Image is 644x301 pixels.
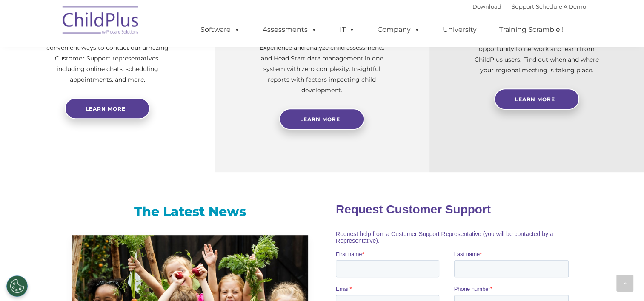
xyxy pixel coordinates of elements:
[86,105,126,112] span: Learn more
[58,0,143,43] img: ChildPlus by Procare Solutions
[536,3,586,10] a: Schedule A Demo
[472,3,501,10] a: Download
[512,3,534,10] a: Support
[65,98,150,119] a: Learn more
[472,33,601,76] p: Not using ChildPlus? These are a great opportunity to network and learn from ChildPlus users. Fin...
[279,108,364,130] a: Learn More
[257,43,386,96] p: Experience and analyze child assessments and Head Start data management in one system with zero c...
[300,116,340,122] span: Learn More
[192,21,249,38] a: Software
[118,91,155,97] span: Phone number
[72,203,308,220] h3: The Latest News
[472,3,586,10] font: |
[494,88,579,110] a: Learn More
[369,21,429,38] a: Company
[434,21,485,38] a: University
[6,275,28,297] button: Cookies Settings
[43,32,172,85] p: Need help with ChildPlus? We offer many convenient ways to contact our amazing Customer Support r...
[491,21,572,38] a: Training Scramble!!
[505,209,644,301] iframe: Chat Widget
[118,56,144,62] span: Last name
[331,21,364,38] a: IT
[254,21,326,38] a: Assessments
[515,96,555,102] span: Learn More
